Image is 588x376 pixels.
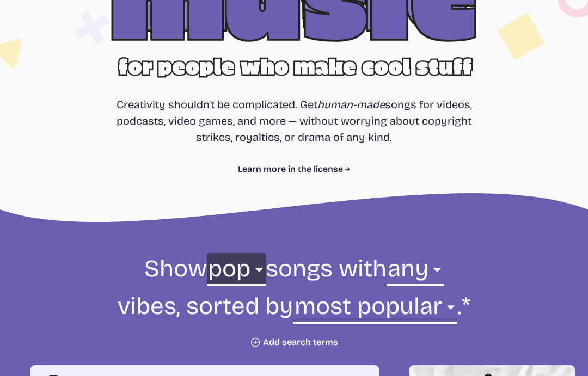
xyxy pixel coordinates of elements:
[116,96,472,145] p: Creativity shouldn't be complicated. Get songs for videos, podcasts, video games, and more — with...
[293,291,457,328] select: sorting
[207,253,266,291] select: genre
[238,163,351,176] a: Learn more in the license
[387,253,444,291] select: vibe
[250,337,338,348] button: Add search terms
[317,98,385,111] i: human-made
